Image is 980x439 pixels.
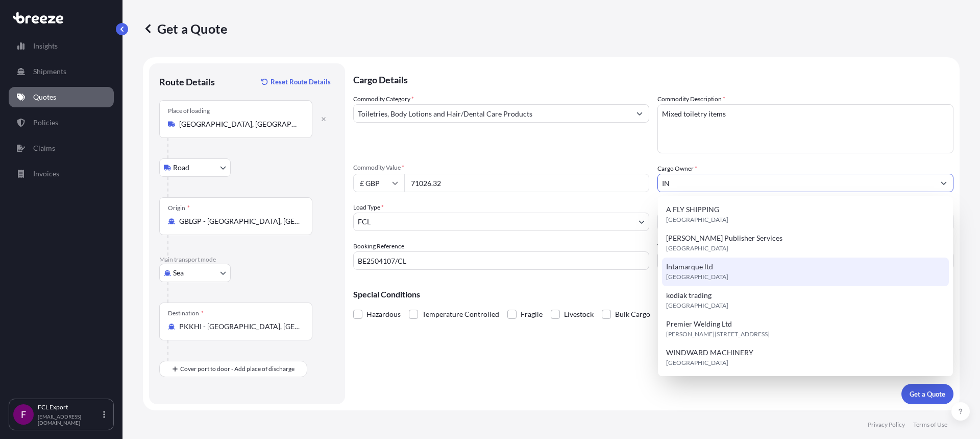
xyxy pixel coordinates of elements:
input: Origin [179,216,300,226]
span: FCL [358,217,371,227]
p: Shipments [33,66,66,77]
button: Show suggestions [935,174,953,192]
span: Fragile [521,307,543,322]
button: Select transport [159,264,231,282]
span: WINDWARD MACHINERY [666,348,753,358]
label: Commodity Category [353,94,414,104]
p: Special Conditions [353,290,953,298]
span: Road [173,163,189,173]
span: Premier Welding Ltd [666,319,732,329]
span: Temperature Controlled [422,307,499,322]
span: [PERSON_NAME][STREET_ADDRESS] [666,329,770,339]
label: Vessel Name [657,241,691,251]
div: Destination [168,309,204,317]
p: Get a Quote [910,389,945,399]
button: Show suggestions [630,104,649,123]
span: Sea [173,268,184,278]
p: Policies [33,118,58,128]
p: Reset Route Details [271,77,331,87]
span: Load Type [353,202,384,213]
label: Booking Reference [353,241,404,251]
label: Cargo Owner [657,164,697,174]
span: [GEOGRAPHIC_DATA] [666,243,728,253]
span: Livestock [564,307,594,322]
input: Type amount [404,174,649,192]
span: A FLY SHIPPING [666,204,719,215]
span: kodiak trading [666,290,712,301]
input: Enter name [657,251,953,270]
span: [GEOGRAPHIC_DATA] [666,215,728,225]
p: Claims [33,143,55,153]
p: Terms of Use [913,421,947,429]
label: Commodity Description [657,94,725,104]
span: F [21,409,26,420]
input: Your internal reference [353,251,649,270]
input: Full name [658,174,935,192]
span: Hazardous [366,307,401,322]
p: Cargo Details [353,63,953,94]
input: Destination [179,321,300,332]
span: Intamarque ltd [666,262,713,272]
span: Cover port to door - Add place of discharge [180,364,295,374]
span: Commodity Value [353,164,649,172]
input: Select a commodity type [354,104,630,123]
span: [GEOGRAPHIC_DATA] [666,301,728,311]
div: Origin [168,204,190,212]
p: Quotes [33,92,56,102]
p: Route Details [159,76,215,88]
p: Get a Quote [143,20,227,37]
span: Bulk Cargo [615,307,650,322]
p: Insights [33,41,58,51]
span: Freight Cost [657,202,953,211]
p: Main transport mode [159,256,335,264]
p: [EMAIL_ADDRESS][DOMAIN_NAME] [38,413,101,426]
div: Place of loading [168,107,210,115]
p: FCL Export [38,403,101,411]
div: Suggestions [662,200,949,372]
span: [GEOGRAPHIC_DATA] [666,358,728,368]
p: Invoices [33,169,59,179]
span: [PERSON_NAME] Publisher Services [666,233,782,243]
button: Select transport [159,158,231,177]
input: Place of loading [179,119,300,129]
span: [GEOGRAPHIC_DATA] [666,272,728,282]
p: Privacy Policy [868,421,905,429]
